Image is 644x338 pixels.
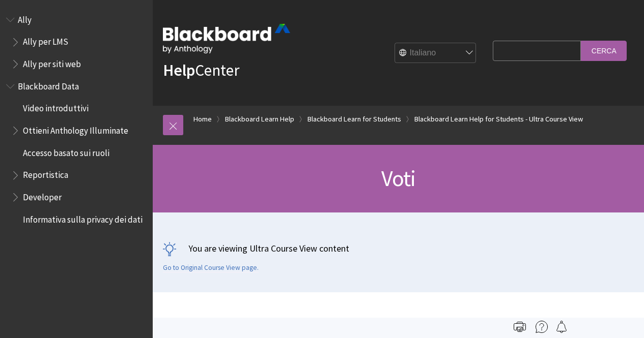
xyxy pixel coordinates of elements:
[193,113,212,126] a: Home
[18,11,32,25] span: Ally
[163,242,634,255] p: You are viewing Ultra Course View content
[307,113,401,126] a: Blackboard Learn for Students
[395,43,477,64] select: Site Language Selector
[23,189,62,202] span: Developer
[18,78,79,91] span: Blackboard Data
[163,60,195,80] strong: Help
[163,24,290,53] img: Blackboard by Anthology
[23,34,68,47] span: Ally per LMS
[555,321,568,333] img: Follow this page
[23,144,109,158] span: Accesso basato sui ruoli
[163,60,239,80] a: HelpCenter
[23,167,68,180] span: Reportistica
[381,164,416,192] span: Voti
[6,11,147,73] nav: Book outline for Anthology Ally Help
[514,321,526,333] img: Print
[581,41,627,60] input: Cerca
[6,78,147,228] nav: Book outline for Anthology Illuminate
[414,113,583,126] a: Blackboard Learn Help for Students - Ultra Course View
[23,211,143,225] span: Informativa sulla privacy dei dati
[23,122,128,136] span: Ottieni Anthology Illuminate
[23,55,81,69] span: Ally per siti web
[163,263,259,272] a: Go to Original Course View page.
[225,113,294,126] a: Blackboard Learn Help
[23,100,89,114] span: Video introduttivi
[536,321,548,333] img: More help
